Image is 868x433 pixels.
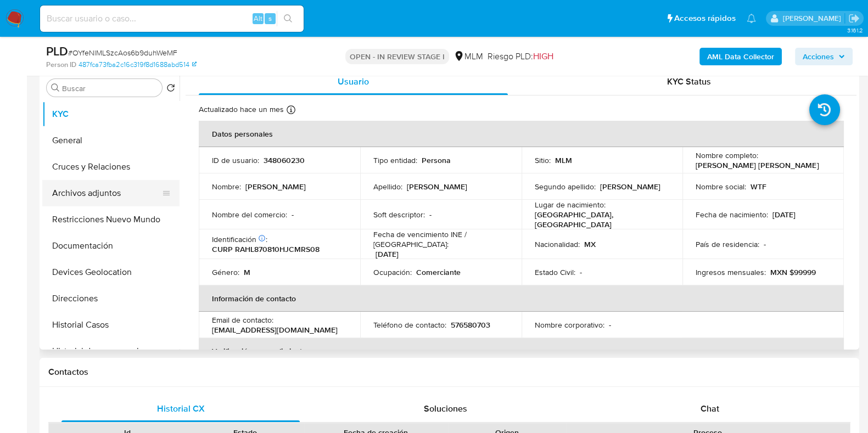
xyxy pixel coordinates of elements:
p: Actualizado hace un mes [199,104,284,115]
p: [PERSON_NAME] [PERSON_NAME] [696,160,819,170]
h1: Contactos [48,367,850,378]
span: s [268,13,272,24]
span: KYC Status [667,75,711,88]
p: Apellido : [373,182,402,192]
a: Notificaciones [747,14,756,23]
button: Volver al orden por defecto [166,83,175,95]
span: Historial CX [157,402,205,415]
button: Cruces y Relaciones [42,154,180,180]
button: Historial de conversaciones [42,338,180,364]
p: Teléfono de contacto : [373,320,446,330]
p: Nombre completo : [696,150,758,160]
p: - [292,210,294,220]
p: Nombre : [212,182,241,192]
th: Datos personales [199,121,844,147]
p: Tipo entidad : [373,155,417,165]
span: 3.161.2 [847,26,863,35]
p: Persona [422,155,451,165]
p: WTF [751,182,766,192]
p: - [429,210,432,220]
p: Ocupación : [373,267,412,277]
p: Ingresos mensuales : [696,267,766,277]
button: Buscar [51,83,60,92]
button: Restricciones Nuevo Mundo [42,206,180,233]
button: Direcciones [42,285,180,312]
p: fernando.ftapiamartinez@mercadolibre.com.mx [782,13,844,24]
p: MXN $99999 [770,267,816,277]
p: Fecha de vencimiento INE / [GEOGRAPHIC_DATA] : [373,229,508,249]
p: [PERSON_NAME] [600,182,660,192]
p: Nombre social : [696,182,746,192]
button: Historial Casos [42,312,180,338]
p: Género : [212,267,239,277]
span: Riesgo PLD: [488,50,553,63]
button: General [42,127,180,154]
p: [EMAIL_ADDRESS][DOMAIN_NAME] [212,325,338,335]
p: Nacionalidad : [535,239,580,249]
span: # OYfeNlMLSzcAos6b9duhWeMF [68,47,177,58]
b: AML Data Collector [707,48,774,65]
p: [PERSON_NAME] [407,182,467,192]
p: - [764,239,766,249]
input: Buscar usuario o caso... [40,12,304,26]
a: Salir [848,13,860,24]
th: Verificación y cumplimiento [199,338,844,364]
p: OPEN - IN REVIEW STAGE I [345,49,449,64]
p: Nombre corporativo : [535,320,604,330]
p: [GEOGRAPHIC_DATA], [GEOGRAPHIC_DATA] [535,210,665,229]
button: Devices Geolocation [42,259,180,285]
p: País de residencia : [696,239,759,249]
p: Nombre del comercio : [212,210,287,220]
p: Soft descriptor : [373,210,425,220]
p: [DATE] [772,210,796,220]
p: MLM [555,155,572,165]
p: Email de contacto : [212,315,273,325]
p: Segundo apellido : [535,182,596,192]
button: AML Data Collector [699,48,782,65]
p: 348060230 [264,155,305,165]
span: Accesos rápidos [674,13,736,24]
p: CURP RAHL870810HJCMRS08 [212,244,320,254]
a: 487fca73fba2c16c319f8d1688abd514 [79,60,197,70]
p: - [609,320,611,330]
span: Acciones [803,48,834,65]
p: - [580,267,582,277]
p: Fecha de nacimiento : [696,210,768,220]
button: search-icon [277,11,299,26]
p: Lugar de nacimiento : [535,200,606,210]
span: Chat [701,402,719,415]
p: Estado Civil : [535,267,575,277]
p: Comerciante [416,267,461,277]
p: [DATE] [376,249,399,259]
button: Archivos adjuntos [42,180,171,206]
p: Sitio : [535,155,551,165]
p: Identificación : [212,234,267,244]
p: 576580703 [451,320,490,330]
p: M [244,267,250,277]
span: Usuario [338,75,369,88]
button: Documentación [42,233,180,259]
button: Acciones [795,48,853,65]
p: ID de usuario : [212,155,259,165]
input: Buscar [62,83,158,93]
b: Person ID [46,60,76,70]
b: PLD [46,42,68,60]
th: Información de contacto [199,285,844,312]
p: MX [584,239,596,249]
span: Alt [254,13,262,24]
button: KYC [42,101,180,127]
span: Soluciones [424,402,467,415]
div: MLM [453,50,483,63]
span: HIGH [533,50,553,63]
p: [PERSON_NAME] [245,182,306,192]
